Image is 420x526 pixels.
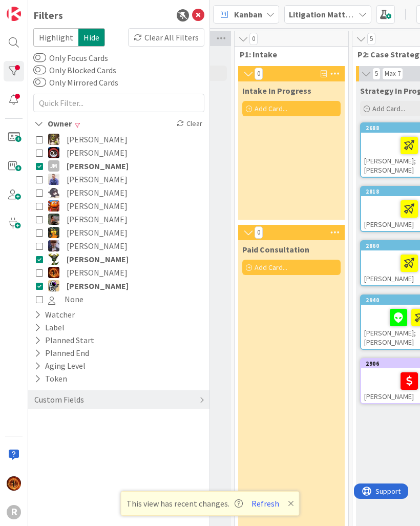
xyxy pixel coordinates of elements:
div: Custom Fields [33,393,85,406]
img: JS [48,147,59,158]
img: Visit kanbanzone.com [7,7,21,21]
img: KA [48,200,59,212]
span: 5 [367,33,375,45]
div: Planned End [33,347,90,360]
div: Owner [33,117,73,130]
span: Add Card... [255,263,287,272]
span: [PERSON_NAME] [67,213,128,226]
button: None [36,292,202,306]
img: NC [48,254,59,265]
button: Only Mirrored Cards [33,77,46,88]
span: Intake In Progress [242,86,311,96]
span: [PERSON_NAME] [67,253,129,266]
div: Aging Level [33,360,87,372]
img: ML [48,240,59,251]
button: TM [PERSON_NAME] [36,279,202,292]
div: Clear [175,117,204,130]
div: Clear All Filters [128,28,204,47]
button: MR [PERSON_NAME] [36,226,202,239]
span: 0 [255,226,263,239]
span: This view has recent changes. [127,497,243,510]
span: 5 [372,68,381,80]
span: [PERSON_NAME] [67,239,128,253]
div: Planned Start [33,334,95,347]
button: KA [PERSON_NAME] [36,199,202,213]
button: MW [PERSON_NAME] [36,213,202,226]
span: Paid Consultation [242,244,309,255]
button: JG [PERSON_NAME] [36,173,202,186]
button: DG [PERSON_NAME] [36,133,202,146]
div: Filters [33,8,63,23]
button: JM [PERSON_NAME] [36,159,202,173]
button: JS [PERSON_NAME] [36,146,202,159]
span: P1: Intake [240,49,335,59]
img: TM [48,280,59,291]
input: Quick Filter... [33,94,204,112]
img: DG [48,134,59,145]
img: KN [48,187,59,198]
span: [PERSON_NAME] [67,146,128,159]
span: [PERSON_NAME] [67,133,128,146]
span: Support [22,2,47,14]
button: Only Focus Cards [33,53,46,63]
span: Hide [78,28,105,47]
div: Max 7 [385,71,401,76]
b: Litigation Matter Workflow (FL2) [289,9,411,19]
span: [PERSON_NAME] [67,186,128,199]
span: Add Card... [372,104,405,113]
button: ML [PERSON_NAME] [36,239,202,253]
div: Watcher [33,308,76,321]
img: MW [48,214,59,225]
span: [PERSON_NAME] [67,226,128,239]
span: Kanban [234,8,262,20]
span: [PERSON_NAME] [67,173,128,186]
span: None [65,292,83,306]
button: Refresh [248,497,283,510]
button: TR [PERSON_NAME] [36,266,202,279]
div: JM [48,160,59,172]
button: KN [PERSON_NAME] [36,186,202,199]
span: Highlight [33,28,78,47]
div: Label [33,321,66,334]
span: [PERSON_NAME] [67,199,128,213]
img: TR [48,267,59,278]
span: [PERSON_NAME] [67,159,129,173]
button: Only Blocked Cards [33,65,46,75]
label: Only Focus Cards [33,52,108,64]
span: 0 [249,33,258,45]
div: R [7,505,21,519]
img: JG [48,174,59,185]
div: Token [33,372,68,385]
span: [PERSON_NAME] [67,266,128,279]
label: Only Mirrored Cards [33,76,118,89]
label: Only Blocked Cards [33,64,116,76]
span: [PERSON_NAME] [67,279,129,292]
img: MR [48,227,59,238]
span: Add Card... [255,104,287,113]
span: 0 [255,68,263,80]
button: NC [PERSON_NAME] [36,253,202,266]
img: TR [7,476,21,491]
